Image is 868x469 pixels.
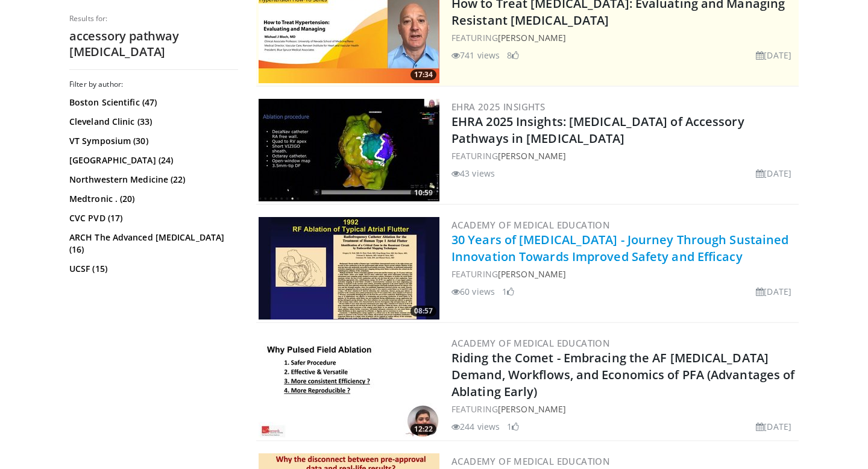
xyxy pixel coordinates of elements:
a: [PERSON_NAME] [498,403,566,415]
a: ARCH The Advanced [MEDICAL_DATA] (16) [69,231,235,256]
div: FEATURING [451,403,796,415]
a: 10:59 [259,99,439,201]
span: 08:57 [410,306,436,316]
a: CVC PVD (17) [69,212,235,224]
li: 43 views [451,167,495,180]
a: [GEOGRAPHIC_DATA] (24) [69,154,235,166]
a: Medtronic . (20) [69,193,235,205]
div: FEATURING [451,268,796,280]
li: 741 views [451,49,500,61]
a: Academy of Medical Education [451,337,610,349]
p: Results for: [69,14,238,24]
a: Academy of Medical Education [451,219,610,231]
a: 30 Years of [MEDICAL_DATA] - Journey Through Sustained Innovation Towards Improved Safety and Eff... [451,231,788,265]
li: [DATE] [756,49,791,61]
img: e4606ae6-e0b7-4151-b00e-2143a8beb6df.300x170_q85_crop-smart_upscale.jpg [259,99,439,201]
li: [DATE] [756,285,791,298]
a: 12:22 [259,335,439,438]
li: 60 views [451,285,495,298]
a: Boston Scientific (47) [69,96,235,109]
div: FEATURING [451,31,796,44]
a: Northwestern Medicine (22) [69,174,235,186]
a: UCSF (15) [69,263,235,275]
h2: accessory pathway [MEDICAL_DATA] [69,28,238,60]
li: 1 [502,285,514,298]
span: 17:34 [410,69,436,80]
span: 10:59 [410,187,436,198]
h3: Filter by author: [69,80,238,89]
li: 8 [507,49,519,61]
div: FEATURING [451,150,796,162]
li: [DATE] [756,420,791,433]
li: 244 views [451,420,500,433]
li: 1 [507,420,519,433]
img: 5f07c3e0-347e-4be8-a315-4a5e0a3a0256.300x170_q85_crop-smart_upscale.jpg [259,335,439,438]
a: [PERSON_NAME] [498,32,566,43]
a: Cleveland Clinic (33) [69,116,235,128]
img: 53fa310d-1567-4571-bb6d-05455323250e.300x170_q85_crop-smart_upscale.jpg [259,217,439,319]
a: Riding the Comet - Embracing the AF [MEDICAL_DATA] Demand, Workflows, and Economics of PFA (Advan... [451,350,794,400]
a: EHRA 2025 Insights [451,101,545,113]
li: [DATE] [756,167,791,180]
a: 08:57 [259,217,439,319]
a: VT Symposium (30) [69,135,235,147]
a: EHRA 2025 Insights: [MEDICAL_DATA] of Accessory Pathways in [MEDICAL_DATA] [451,113,744,146]
a: Academy of Medical Education [451,455,610,467]
span: 12:22 [410,424,436,435]
a: [PERSON_NAME] [498,268,566,280]
a: [PERSON_NAME] [498,150,566,162]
